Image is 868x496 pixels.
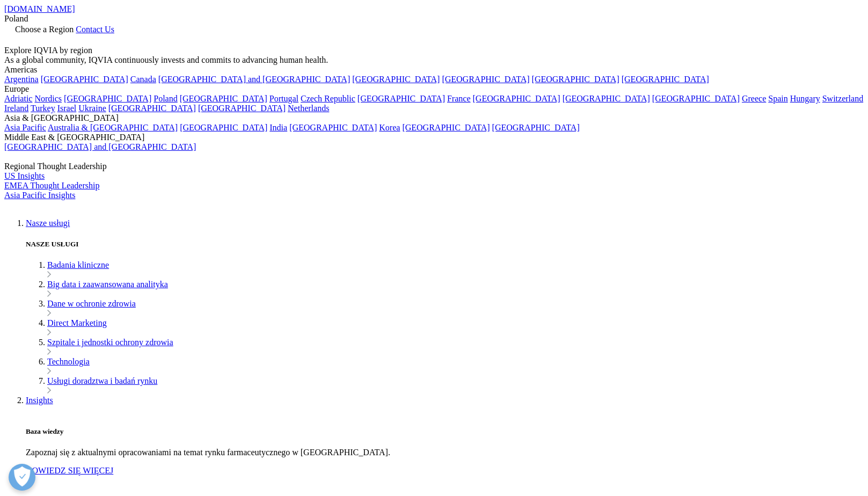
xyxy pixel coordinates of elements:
[180,123,267,132] a: [GEOGRAPHIC_DATA]
[47,357,90,366] a: Technologia
[442,75,529,84] a: [GEOGRAPHIC_DATA]
[47,260,109,269] a: Badania kliniczne
[34,94,62,103] a: Nordics
[26,240,864,249] h5: NASZE USŁUGI
[78,104,106,113] a: Ukraine
[4,94,32,103] a: Adriatic
[4,46,864,55] div: Explore IQVIA by region
[26,218,70,228] a: Nasze usługi
[492,123,580,132] a: [GEOGRAPHIC_DATA]
[4,104,28,113] a: Ireland
[26,466,864,485] a: DOWIEDZ SIĘ WIĘCEJ
[288,104,329,113] a: Netherlands
[47,376,157,385] a: Usługi doradztwa i badań rynku
[47,318,107,327] a: Direct Marketing
[358,94,445,103] a: [GEOGRAPHIC_DATA]
[768,94,787,103] a: Spain
[26,448,864,457] p: Zapoznaj się z aktualnymi opracowaniami na temat rynku farmaceutycznego w [GEOGRAPHIC_DATA].
[108,104,196,113] a: [GEOGRAPHIC_DATA]
[26,396,53,405] a: Insights
[269,123,287,132] a: India
[130,75,156,84] a: Canada
[4,181,99,190] a: EMEA Thought Leadership
[64,94,151,103] a: [GEOGRAPHIC_DATA]
[352,75,440,84] a: [GEOGRAPHIC_DATA]
[47,299,136,308] a: Dane w ochronie zdrowia
[563,94,650,103] a: [GEOGRAPHIC_DATA]
[622,75,709,84] a: [GEOGRAPHIC_DATA]
[76,25,114,34] a: Contact Us
[26,427,864,436] h5: Baza wiedzy
[4,4,75,13] a: [DOMAIN_NAME]
[4,191,75,200] a: Asia Pacific Insights
[4,55,864,65] div: As a global community, IQVIA continuously invests and commits to advancing human health.
[4,171,45,180] a: US Insights
[4,84,864,94] div: Europe
[301,94,355,103] a: Czech Republic
[4,162,864,171] div: Regional Thought Leadership
[158,75,350,84] a: [GEOGRAPHIC_DATA] and [GEOGRAPHIC_DATA]
[4,142,196,151] a: [GEOGRAPHIC_DATA] and [GEOGRAPHIC_DATA]
[4,123,46,132] a: Asia Pacific
[822,94,863,103] a: Switzerland
[31,104,55,113] a: Turkey
[198,104,286,113] a: [GEOGRAPHIC_DATA]
[652,94,740,103] a: [GEOGRAPHIC_DATA]
[269,94,298,103] a: Portugal
[4,75,39,84] a: Argentina
[742,94,766,103] a: Greece
[180,94,267,103] a: [GEOGRAPHIC_DATA]
[9,464,35,491] button: Open Preferences
[790,94,820,103] a: Hungary
[48,123,178,132] a: Australia & [GEOGRAPHIC_DATA]
[4,133,864,142] div: Middle East & [GEOGRAPHIC_DATA]
[289,123,377,132] a: [GEOGRAPHIC_DATA]
[532,75,619,84] a: [GEOGRAPHIC_DATA]
[57,104,77,113] a: Israel
[4,65,864,75] div: Americas
[47,338,173,347] a: Szpitale i jednostki ochrony zdrowia
[447,94,471,103] a: France
[379,123,400,132] a: Korea
[4,14,864,24] div: Poland
[47,280,168,289] a: Big data i zaawansowana analityka
[15,25,74,34] span: Choose a Region
[41,75,128,84] a: [GEOGRAPHIC_DATA]
[154,94,177,103] a: Poland
[473,94,560,103] a: [GEOGRAPHIC_DATA]
[402,123,490,132] a: [GEOGRAPHIC_DATA]
[4,113,864,123] div: Asia & [GEOGRAPHIC_DATA]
